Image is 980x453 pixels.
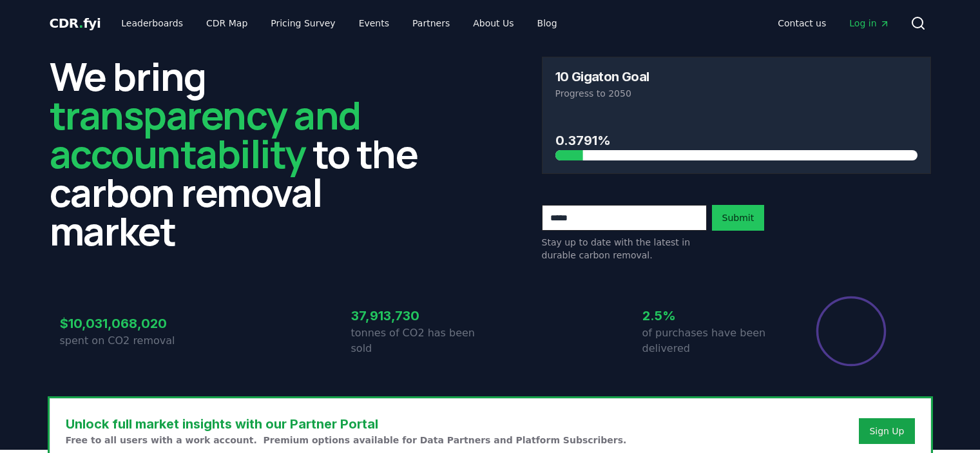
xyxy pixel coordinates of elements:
[50,14,101,32] a: CDR.fyi
[50,88,361,180] span: transparency and accountability
[351,325,490,356] p: tonnes of CO2 has been sold
[196,12,258,35] a: CDR Map
[50,57,439,250] h2: We bring to the carbon removal market
[555,87,918,100] p: Progress to 2050
[349,12,399,35] a: Events
[849,17,889,30] span: Log in
[527,12,568,35] a: Blog
[712,205,765,231] button: Submit
[351,306,490,325] h3: 37,913,730
[111,12,193,35] a: Leaderboards
[111,12,567,35] nav: Main
[767,12,836,35] a: Contact us
[642,325,782,356] p: of purchases have been delivered
[60,314,199,333] h3: $10,031,068,020
[79,15,83,31] span: .
[542,236,707,262] p: Stay up to date with the latest in durable carbon removal.
[66,434,627,447] p: Free to all users with a work account. Premium options available for Data Partners and Platform S...
[839,12,899,35] a: Log in
[815,295,887,367] div: Percentage of sales delivered
[555,70,649,83] h3: 10 Gigaton Goal
[66,414,627,434] h3: Unlock full market insights with our Partner Portal
[260,12,345,35] a: Pricing Survey
[463,12,524,35] a: About Us
[869,425,904,438] a: Sign Up
[642,306,782,325] h3: 2.5%
[402,12,460,35] a: Partners
[859,418,914,444] button: Sign Up
[555,131,918,150] h3: 0.3791%
[767,12,899,35] nav: Main
[60,333,199,349] p: spent on CO2 removal
[50,15,101,31] span: CDR fyi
